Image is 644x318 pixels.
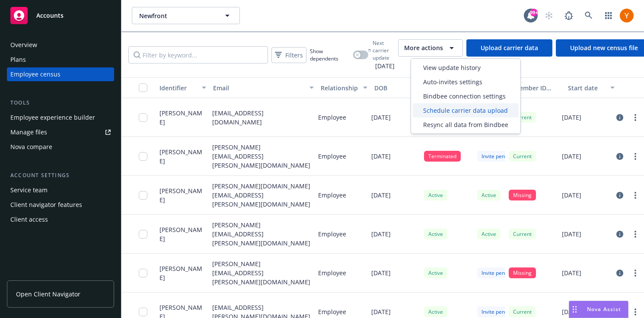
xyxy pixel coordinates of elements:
[587,305,621,313] span: Nova Assist
[7,99,114,107] div: Tools
[371,152,391,161] p: [DATE]
[371,229,391,238] p: [DATE]
[212,143,311,170] p: [PERSON_NAME][EMAIL_ADDRESS][PERSON_NAME][DOMAIN_NAME]
[7,3,114,28] a: Accounts
[509,112,536,123] div: Current
[424,151,461,162] div: Terminated
[580,7,597,24] a: Search
[423,63,481,72] span: View update history
[371,191,391,200] p: [DATE]
[509,151,536,162] div: Current
[477,306,520,317] div: Invite pending
[509,306,536,317] div: Current
[371,77,424,98] button: DOB
[615,151,625,162] a: circleInformation
[7,183,114,197] a: Service team
[139,191,147,200] input: Toggle Row Selected
[159,225,205,243] span: [PERSON_NAME]
[7,213,114,226] a: Client access
[159,108,205,127] span: [PERSON_NAME]
[318,307,346,316] p: Employee
[139,113,147,122] input: Toggle Row Selected
[7,67,114,81] a: Employee census
[139,11,214,20] span: Newfront
[210,77,317,98] button: Email
[10,213,48,226] div: Client access
[569,301,628,318] button: Nova Assist
[159,83,197,92] div: Identifier
[273,49,305,61] span: Filters
[615,112,625,123] a: circleInformation
[509,190,536,200] div: Missing
[477,151,520,162] div: Invite pending
[139,269,147,277] input: Toggle Row Selected
[424,267,447,278] div: Active
[540,7,558,24] a: Start snowing
[7,38,114,52] a: Overview
[212,259,311,286] p: [PERSON_NAME][EMAIL_ADDRESS][PERSON_NAME][DOMAIN_NAME]
[212,108,311,127] p: [EMAIL_ADDRESS][DOMAIN_NAME]
[562,268,581,277] p: [DATE]
[615,268,625,278] a: circleInformation
[509,229,536,239] div: Current
[159,147,205,165] span: [PERSON_NAME]
[371,268,391,277] p: [DATE]
[510,77,564,98] button: Member ID status
[10,198,82,212] div: Client navigator features
[139,308,147,316] input: Toggle Row Selected
[318,268,346,277] p: Employee
[371,307,391,316] p: [DATE]
[404,44,443,52] span: More actions
[630,112,641,123] a: more
[139,152,147,161] input: Toggle Row Selected
[128,46,268,64] input: Filter by keyword...
[271,47,306,63] button: Filters
[514,83,561,92] div: Member ID status
[285,51,303,60] span: Filters
[7,198,114,212] a: Client navigator features
[411,58,521,134] div: More actions
[159,186,205,204] span: [PERSON_NAME]
[424,306,447,317] div: Active
[423,106,508,115] span: Schedule carrier data upload
[424,190,447,200] div: Active
[7,53,114,67] a: Plans
[600,7,617,24] a: Switch app
[562,307,581,316] p: [DATE]
[569,301,580,318] div: Drag to move
[317,77,371,98] button: Relationship
[530,9,538,16] div: 99+
[16,289,80,299] span: Open Client Navigator
[7,125,114,139] a: Manage files
[398,39,463,57] button: More actions
[318,229,346,238] p: Employee
[10,67,61,81] div: Employee census
[132,7,240,24] button: Newfront
[212,181,311,209] p: [PERSON_NAME][DOMAIN_NAME][EMAIL_ADDRESS][PERSON_NAME][DOMAIN_NAME]
[310,48,350,62] span: Show dependents
[321,83,358,92] div: Relationship
[36,12,64,19] span: Accounts
[368,61,395,70] span: [DATE]
[562,191,581,200] p: [DATE]
[466,39,552,57] a: Upload carrier data
[318,152,346,161] p: Employee
[620,9,634,22] img: photo
[371,113,391,122] p: [DATE]
[568,83,605,92] div: Start date
[10,125,47,139] div: Manage files
[615,229,625,239] a: circleInformation
[423,120,508,129] span: Resync all data from Bindbee
[509,267,536,278] div: Missing
[477,267,520,278] div: Invite pending
[10,38,37,52] div: Overview
[630,307,641,317] a: more
[10,111,95,124] div: Employee experience builder
[560,7,577,24] a: Report a Bug
[374,83,411,92] div: DOB
[424,229,447,239] div: Active
[630,268,641,278] a: more
[477,190,501,200] div: Active
[7,171,114,180] div: Account settings
[630,151,641,162] a: more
